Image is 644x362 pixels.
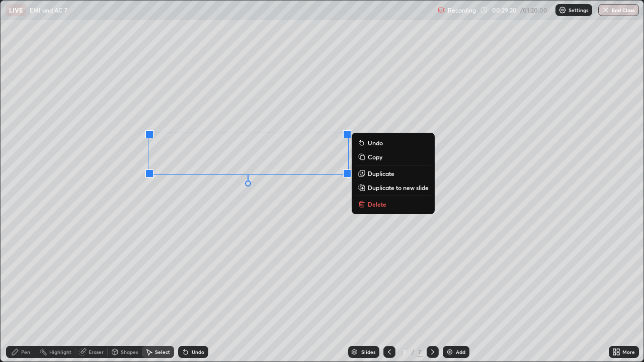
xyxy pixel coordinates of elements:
[558,6,567,14] img: class-settings-icons
[598,4,639,16] button: End Class
[602,6,610,14] img: end-class-cross
[417,347,423,356] div: 7
[155,349,170,354] div: Select
[356,151,431,163] button: Copy
[446,348,454,356] img: add-slide-button
[9,6,23,14] p: LIVE
[356,137,431,149] button: Undo
[412,349,415,355] div: /
[438,6,446,14] img: recording.375f2c34.svg
[399,349,410,355] div: 7
[356,167,431,179] button: Duplicate
[569,8,588,13] p: Settings
[89,349,104,354] div: Eraser
[448,7,476,14] p: Recording
[21,349,30,354] div: Pen
[121,349,138,354] div: Shapes
[368,139,383,147] p: Undo
[30,6,67,14] p: EMI and AC 7
[368,200,386,208] p: Delete
[456,349,465,354] div: Add
[368,153,382,161] p: Copy
[368,169,394,177] p: Duplicate
[192,349,204,354] div: Undo
[49,349,71,354] div: Highlight
[361,349,375,354] div: Slides
[368,184,429,192] p: Duplicate to new slide
[622,349,635,354] div: More
[356,182,431,194] button: Duplicate to new slide
[356,198,431,210] button: Delete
